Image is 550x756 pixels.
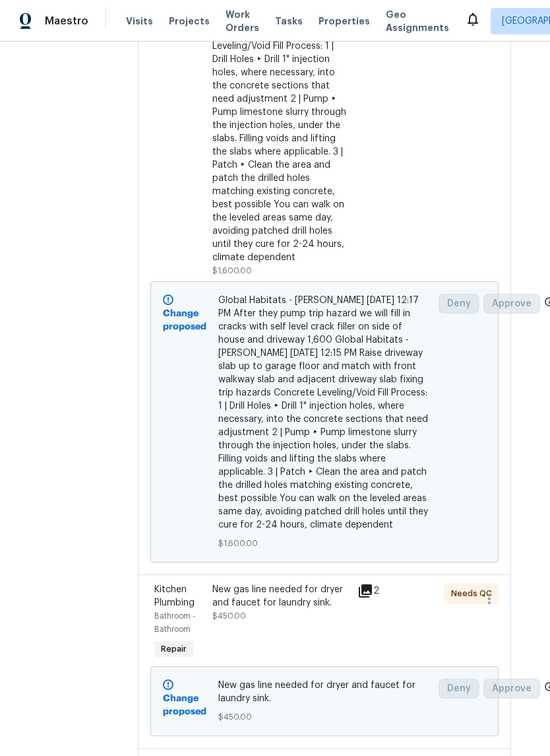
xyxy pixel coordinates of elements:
[163,309,206,331] b: Change proposed
[439,679,479,699] button: Deny
[156,642,192,656] span: Repair
[126,15,153,28] span: Visits
[154,585,195,607] span: Kitchen Plumbing
[275,17,303,26] span: Tasks
[319,15,370,28] span: Properties
[212,267,252,275] span: $1,600.00
[386,8,449,34] span: Geo Assignments
[218,679,431,705] span: New gas line needed for dryer and faucet for laundry sink.
[357,583,379,599] div: 2
[226,8,259,34] span: Work Orders
[218,294,431,532] span: Global Habitats - [PERSON_NAME] [DATE] 12:17 PM After they pump trip hazard we will fill in crack...
[439,294,479,314] button: Deny
[154,612,196,633] span: Bathroom - Bathroom
[45,15,88,28] span: Maestro
[169,15,210,28] span: Projects
[163,694,206,716] b: Change proposed
[483,679,540,699] button: Approve
[218,710,431,724] span: $450.00
[218,537,431,550] span: $1,600.00
[483,294,540,314] button: Approve
[212,612,246,620] span: $450.00
[212,583,350,609] div: New gas line needed for dryer and faucet for laundry sink.
[451,587,497,600] span: Needs QC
